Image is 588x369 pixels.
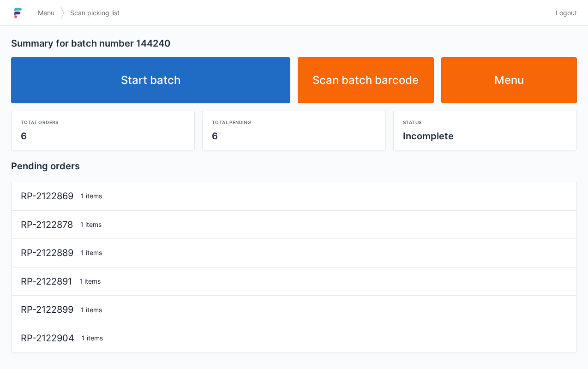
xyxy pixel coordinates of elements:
[212,130,376,143] div: 6
[77,248,571,257] div: 1 items
[212,119,376,126] div: Total pending
[77,220,571,229] div: 1 items
[70,8,120,18] span: Scan picking list
[60,2,65,24] img: svg>
[441,57,577,103] a: Menu
[32,5,60,21] a: Menu
[65,5,125,21] a: Scan picking list
[21,119,185,126] div: Total orders
[77,191,571,201] div: 1 items
[38,8,54,18] span: Menu
[298,57,434,103] a: Scan batch barcode
[17,332,78,345] div: RP-2122904
[556,8,577,18] span: Logout
[17,246,77,260] div: RP-2122889
[17,303,77,316] div: RP-2122899
[78,333,571,343] div: 1 items
[403,119,567,126] div: Status
[17,190,77,203] div: RP-2122869
[11,6,25,20] img: logo-small.jpg
[550,5,577,21] a: Logout
[403,130,567,143] div: Incomplete
[11,160,577,173] h2: Pending orders
[21,130,185,143] div: 6
[11,37,577,50] h2: Summary for batch number 144240
[76,277,571,286] div: 1 items
[11,57,290,103] a: Start batch
[17,218,77,232] div: RP-2122878
[77,305,571,315] div: 1 items
[17,275,76,288] div: RP-2122891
